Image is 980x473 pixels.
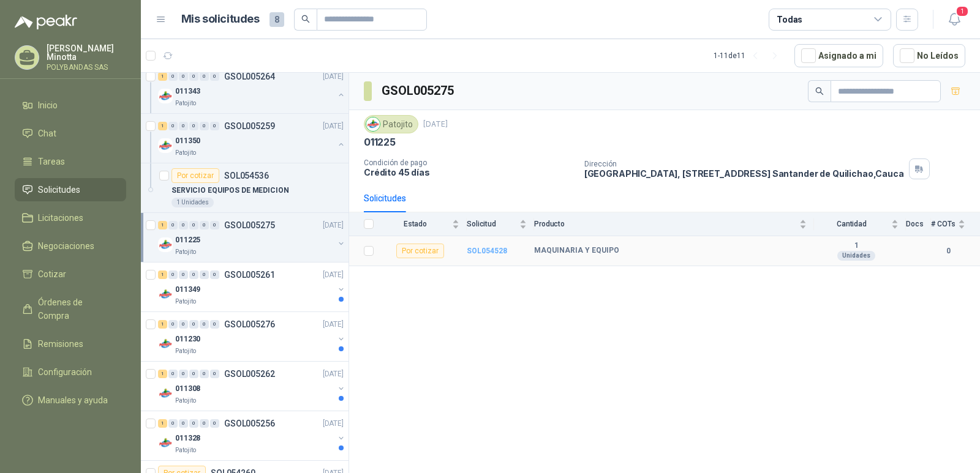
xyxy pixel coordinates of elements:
th: Estado [381,212,467,236]
button: No Leídos [893,44,965,67]
p: [GEOGRAPHIC_DATA], [STREET_ADDRESS] Santander de Quilichao , Cauca [584,168,904,179]
img: Company Logo [366,117,380,131]
p: [PERSON_NAME] Minotta [47,44,126,61]
th: # COTs [931,212,980,236]
a: Remisiones [15,332,126,356]
p: Patojito [175,396,196,406]
span: # COTs [931,220,956,228]
p: POLYBANDAS SAS [47,64,126,71]
b: 0 [931,245,965,257]
div: 0 [189,221,198,229]
a: 1 0 0 0 0 0 GSOL005261[DATE] Company Logo011349Patojito [158,267,346,307]
a: Por cotizarSOL054536SERVICIO EQUIPOS DE MEDICION1 Unidades [141,163,349,213]
img: Company Logo [158,386,173,401]
p: [DATE] [323,418,344,430]
p: 011225 [364,136,396,149]
a: 1 0 0 0 0 0 GSOL005262[DATE] Company Logo011308Patojito [158,367,346,406]
button: Asignado a mi [794,44,883,67]
th: Solicitud [467,212,534,236]
p: GSOL005256 [224,419,275,428]
p: Condición de pago [364,158,575,167]
p: SERVICIO EQUIPOS DE MEDICION [171,185,289,196]
p: Patojito [175,346,196,356]
span: Inicio [38,99,58,112]
span: Producto [534,220,797,228]
div: 0 [200,320,209,329]
span: 8 [269,12,284,27]
img: Company Logo [158,287,173,302]
a: 1 0 0 0 0 0 GSOL005256[DATE] Company Logo011328Patojito [158,416,346,455]
div: Por cotizar [171,168,219,183]
th: Docs [906,212,931,236]
div: 0 [200,221,209,229]
p: Patojito [175,148,196,158]
p: GSOL005259 [224,122,275,130]
p: GSOL005264 [224,72,275,81]
button: 1 [943,9,965,31]
a: Tareas [15,150,126,173]
div: 0 [189,72,198,81]
div: 1 [158,320,167,329]
span: Licitaciones [38,211,83,225]
p: [DATE] [323,368,344,380]
div: 1 [158,419,167,428]
span: search [301,15,310,23]
b: MAQUINARIA Y EQUIPO [534,246,619,256]
p: GSOL005262 [224,370,275,378]
p: 011308 [175,383,200,395]
p: 011230 [175,333,200,345]
div: 0 [210,72,219,81]
div: 0 [210,270,219,279]
div: 1 [158,72,167,81]
div: 0 [179,270,188,279]
a: 1 0 0 0 0 0 GSOL005275[DATE] Company Logo011225Patojito [158,218,346,257]
span: Solicitudes [38,183,80,196]
a: Cotizar [15,263,126,286]
p: [DATE] [323,220,344,231]
p: 011349 [175,284,200,296]
span: Chat [38,127,56,140]
p: Patojito [175,247,196,257]
div: Todas [777,13,802,26]
p: SOL054536 [224,171,269,180]
div: Unidades [837,251,875,261]
span: Solicitud [467,220,517,228]
p: 011328 [175,433,200,444]
div: 0 [210,320,219,329]
a: SOL054528 [467,247,507,255]
p: 011225 [175,234,200,246]
div: 1 - 11 de 11 [714,46,785,65]
span: search [815,87,824,95]
th: Cantidad [814,212,906,236]
p: Patojito [175,99,196,108]
span: Configuración [38,365,92,379]
div: 0 [189,122,198,130]
div: 0 [200,270,209,279]
span: 1 [956,6,969,17]
div: 0 [179,320,188,329]
div: 0 [189,270,198,279]
p: [DATE] [323,121,344,132]
div: 0 [179,370,188,378]
a: 1 0 0 0 0 0 GSOL005259[DATE] Company Logo011350Patojito [158,119,346,158]
h3: GSOL005275 [382,81,456,100]
div: 0 [168,320,178,329]
div: 0 [210,370,219,378]
span: Estado [381,220,450,228]
div: 0 [189,419,198,428]
a: Inicio [15,94,126,117]
a: Órdenes de Compra [15,291,126,327]
a: 1 0 0 0 0 0 GSOL005276[DATE] Company Logo011230Patojito [158,317,346,356]
div: 1 [158,370,167,378]
p: [DATE] [323,269,344,281]
div: 0 [168,72,178,81]
div: 1 [158,221,167,229]
a: Solicitudes [15,178,126,201]
div: 0 [200,122,209,130]
p: [DATE] [323,71,344,83]
div: 0 [179,419,188,428]
div: 0 [200,370,209,378]
div: 0 [210,419,219,428]
h1: Mis solicitudes [181,10,260,28]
